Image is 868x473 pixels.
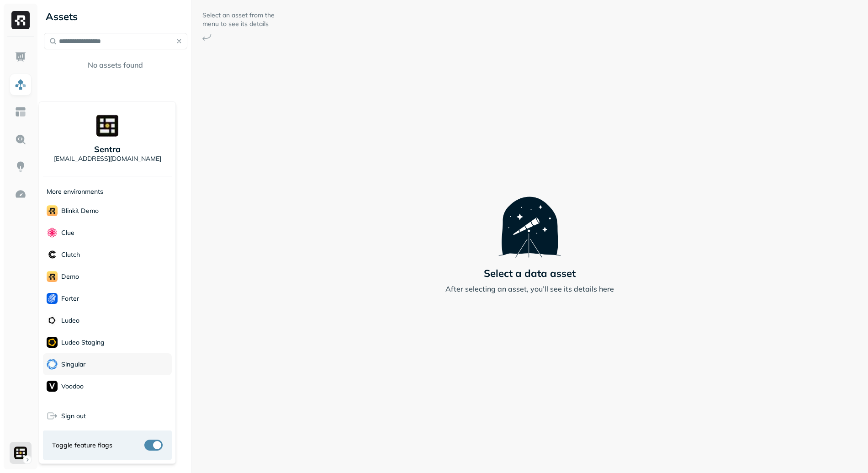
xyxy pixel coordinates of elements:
p: Blinkit Demo [61,207,99,215]
span: Sign out [61,412,86,420]
img: Singular [47,359,58,370]
img: Forter [47,293,58,304]
p: Clutch [61,250,80,259]
p: Singular [61,360,85,369]
p: Sentra [94,144,121,154]
p: demo [61,272,79,281]
img: demo [47,271,58,282]
img: Clutch [47,249,58,260]
p: Clue [61,229,74,237]
p: [EMAIL_ADDRESS][DOMAIN_NAME] [54,154,161,163]
img: Ludeo [47,315,58,326]
img: Ludeo Staging [47,337,58,348]
span: Toggle feature flags [52,441,112,450]
p: Forter [61,294,79,303]
p: Ludeo Staging [61,338,105,347]
p: Ludeo [61,316,79,325]
p: Voodoo [61,382,84,391]
img: Voodoo [47,381,58,392]
img: Clue [47,227,58,238]
img: Sentra [96,115,118,137]
img: Blinkit Demo [47,205,58,216]
p: More environments [47,187,103,196]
